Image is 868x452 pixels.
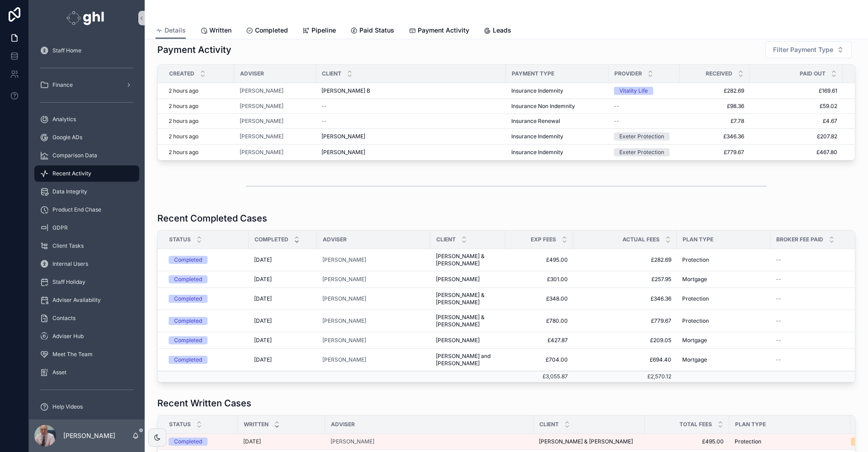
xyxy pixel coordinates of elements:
[321,103,327,110] span: --
[511,317,568,325] a: £780.00
[34,292,139,308] a: Adviser Availability
[735,438,845,445] a: Protection
[579,317,671,325] a: £779.67
[169,356,243,364] a: Completed
[52,403,83,410] span: Help Videos
[240,149,283,156] a: [PERSON_NAME]
[614,132,675,141] a: Exeter Protection
[682,317,709,325] span: Protection
[755,133,837,140] span: £207.82
[511,356,568,363] span: £704.00
[34,184,139,200] a: Data Integrity
[512,70,554,77] span: Payment Type
[755,149,837,156] a: £467.80
[685,103,744,110] a: £98.36
[614,70,642,77] span: Provider
[776,337,859,344] a: --
[169,103,198,110] p: 2 hours ago
[511,256,568,264] a: £495.00
[682,337,765,344] a: Mortgage
[322,70,341,77] span: Client
[511,133,563,140] span: Insurance Indemnity
[682,256,765,264] a: Protection
[52,297,101,304] span: Adviser Availability
[511,87,603,94] a: Insurance Indemnity
[52,315,75,322] span: Contacts
[322,256,366,264] a: [PERSON_NAME]
[755,87,837,94] a: £169.61
[254,337,272,344] span: [DATE]
[52,134,82,141] span: Google ADs
[156,22,186,39] a: Details
[240,103,311,110] a: [PERSON_NAME]
[34,238,139,254] a: Client Tasks
[682,256,709,264] span: Protection
[579,337,671,344] span: £209.05
[685,149,744,156] span: £779.67
[418,26,469,35] span: Payment Activity
[359,26,394,35] span: Paid Status
[52,242,84,250] span: Client Tasks
[436,236,456,243] span: Client
[350,22,394,40] a: Paid Status
[240,103,283,110] a: [PERSON_NAME]
[169,236,191,243] span: Status
[169,118,229,125] a: 2 hours ago
[776,317,781,325] span: --
[174,336,202,344] div: Completed
[322,295,425,302] a: [PERSON_NAME]
[52,369,66,376] span: Asset
[169,87,198,94] p: 2 hours ago
[302,22,336,40] a: Pipeline
[254,356,311,363] a: [DATE]
[254,337,311,344] a: [DATE]
[619,148,664,156] div: Exeter Protection
[254,356,272,363] span: [DATE]
[246,22,288,40] a: Completed
[321,133,365,140] span: [PERSON_NAME]
[52,224,68,231] span: GDPR
[52,47,81,54] span: Staff Home
[34,111,139,127] a: Analytics
[321,118,327,125] span: --
[436,337,500,344] a: [PERSON_NAME]
[322,256,425,264] a: [PERSON_NAME]
[254,276,272,283] span: [DATE]
[52,116,76,123] span: Analytics
[200,22,231,40] a: Written
[321,133,500,140] a: [PERSON_NAME]
[322,276,425,283] a: [PERSON_NAME]
[735,421,766,428] span: Plan Type
[436,353,500,367] span: [PERSON_NAME] and [PERSON_NAME]
[614,87,675,95] a: Vitality Life
[436,314,500,328] a: [PERSON_NAME] & [PERSON_NAME]
[755,103,837,110] span: £59.02
[511,149,603,156] a: Insurance Indemnity
[52,206,101,213] span: Product End Chase
[682,356,707,363] span: Mortgage
[254,317,272,325] span: [DATE]
[776,317,859,325] a: --
[765,41,852,58] button: Select Button
[322,337,425,344] a: [PERSON_NAME]
[34,274,139,290] a: Staff Holiday
[511,295,568,302] span: £348.00
[493,26,511,35] span: Leads
[240,87,311,94] a: [PERSON_NAME]
[169,149,229,156] a: 2 hours ago
[240,118,311,125] a: [PERSON_NAME]
[682,356,765,363] a: Mortgage
[579,256,671,264] span: £282.69
[436,292,500,306] span: [PERSON_NAME] & [PERSON_NAME]
[174,356,202,364] div: Completed
[682,295,765,302] a: Protection
[579,356,671,363] a: £694.40
[579,276,671,283] span: £257.95
[511,87,563,94] span: Insurance Indemnity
